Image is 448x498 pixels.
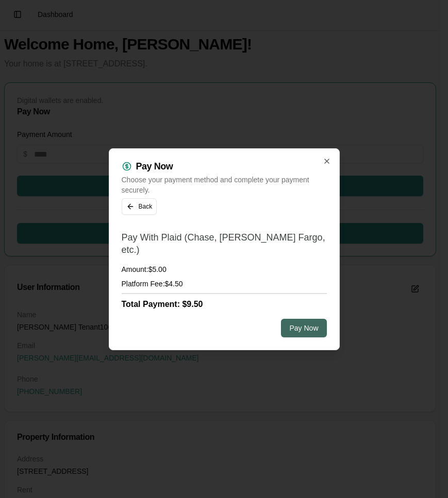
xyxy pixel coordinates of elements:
p: Choose your payment method and complete your payment securely. [122,175,327,195]
h4: Amount: $5.00 [122,264,327,274]
button: Pay Now [281,319,326,337]
button: Back [122,198,157,215]
h4: Platform Fee: $4.50 [122,279,327,289]
h3: Total Payment: $9.50 [122,298,327,311]
h2: Pay With Plaid (Chase, [PERSON_NAME] Fargo, etc.) [122,231,327,256]
h2: Pay Now [136,162,173,171]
